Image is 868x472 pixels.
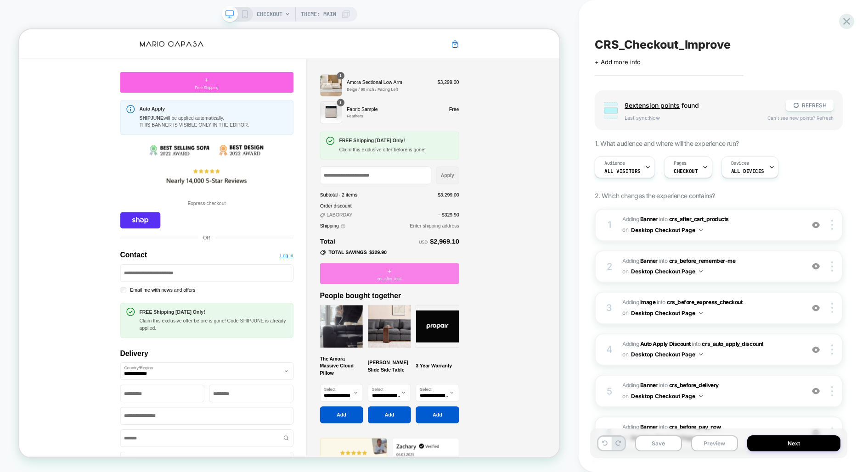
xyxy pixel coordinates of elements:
[625,101,680,109] span: 9 extension point s
[640,340,691,347] b: Auto Apply Discount
[631,349,703,360] button: Desktop Checkout Page
[831,220,833,230] img: close
[160,102,357,110] h1: Auto Apply
[401,257,426,267] span: Shipping
[135,426,366,438] h2: Delivery
[135,295,170,306] h2: Contact
[427,155,578,165] div: Claim this exclusive offer before is gone!
[622,225,628,235] span: on
[622,423,658,430] span: Adding
[699,353,703,355] img: down arrow
[699,229,703,231] img: down arrow
[401,60,430,89] img: Amora Sectional Low Arm
[558,66,586,76] span: $3,299.00
[234,74,266,82] span: Free Shipping
[622,391,628,401] span: on
[640,382,658,389] b: Banner
[622,257,658,264] span: Adding
[659,382,667,389] span: INTO
[699,270,703,272] img: down arrow
[595,192,715,200] span: 2. Which changes the experience contains?
[437,102,567,111] p: Fabric Sample
[160,114,192,122] span: SHIPJUNE
[812,304,820,312] img: crossed eye
[605,341,614,358] div: 4
[831,344,833,355] img: close
[622,308,628,318] span: on
[605,217,614,233] div: 1
[595,58,641,66] span: + Add more info
[692,340,700,347] span: INTO
[812,262,820,270] img: crossed eye
[160,384,357,403] div: Claim this exclusive offer before is gone! Сode SHIPJUNE is already applied.
[731,168,764,174] span: ALL DEVICES
[674,168,698,174] span: CHECKOUT
[427,144,578,152] h1: FREE Shipping [DATE] Only!
[575,14,586,25] a: Cart
[622,299,655,305] span: Adding
[401,96,430,125] img: Fabric Sample
[311,244,366,266] iframe: Pay with Venmo
[160,123,357,133] p: THIS BANNER IS VISIBLE ONLY IN THE EDITOR.
[135,228,366,266] section: Express checkout
[691,435,738,451] button: Preview
[595,139,738,147] span: 1. What audience and where will the experience run?
[245,274,255,282] span: OR
[702,340,763,347] span: crs_auto_apply_discount
[659,257,667,264] span: INTO
[533,281,544,287] span: USD
[631,224,703,236] button: Desktop Checkout Page
[410,244,444,251] span: LABORDAY
[747,435,841,451] button: Next
[699,312,703,314] img: down arrow
[631,390,703,402] button: Desktop Checkout Page
[669,257,736,264] span: crs_before_remember-me
[348,297,365,307] a: Log in
[437,111,567,120] p: Feathers
[659,216,667,222] span: INTO
[595,38,731,51] span: CRS_Checkout_Improve
[631,307,703,319] button: Desktop Checkout Page
[622,382,658,389] span: Adding
[605,424,614,441] div: 6
[437,76,552,84] p: Beige / 99 inch / Facing Left
[659,423,667,430] span: INTO
[401,217,451,224] span: Subtotal · 2 items
[831,428,833,438] img: close
[466,293,490,302] strong: $329.90
[412,293,463,302] strong: TOTAL SAVINGS
[401,232,443,239] span: Order discount
[558,244,586,251] span: − $329.90
[160,113,357,123] p: will be applied automatically.
[786,100,834,111] button: REFRESH
[812,221,820,229] img: crossed eye
[135,57,366,411] section: Contact
[657,299,665,305] span: INTO
[605,383,614,400] div: 5
[143,343,235,353] label: Email me with news and offers
[640,299,656,305] b: Image
[478,329,510,337] span: crs_after_total
[401,349,586,361] h3: People bought together
[247,60,253,74] span: +
[491,315,496,329] span: +
[831,386,833,396] img: close
[812,387,820,395] img: crossed eye
[225,228,276,237] h3: Express checkout
[622,350,628,360] span: on
[605,258,614,275] div: 2
[401,278,421,288] strong: Total
[667,299,742,305] span: crs_before_express_checkout
[160,373,357,381] h1: FREE Shipping [DATE] Only!
[427,58,430,66] span: 1
[669,382,719,389] span: crs_before_delivery
[529,444,586,454] strong: 3 Year Warranty
[640,216,658,222] b: Banner
[831,261,833,272] img: close
[427,94,430,102] span: 1
[253,244,307,266] iframe: Pay with Google Pay
[604,168,641,174] span: All Visitors
[625,101,777,109] span: found
[631,266,703,277] button: Desktop Checkout Page
[622,340,691,347] span: Adding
